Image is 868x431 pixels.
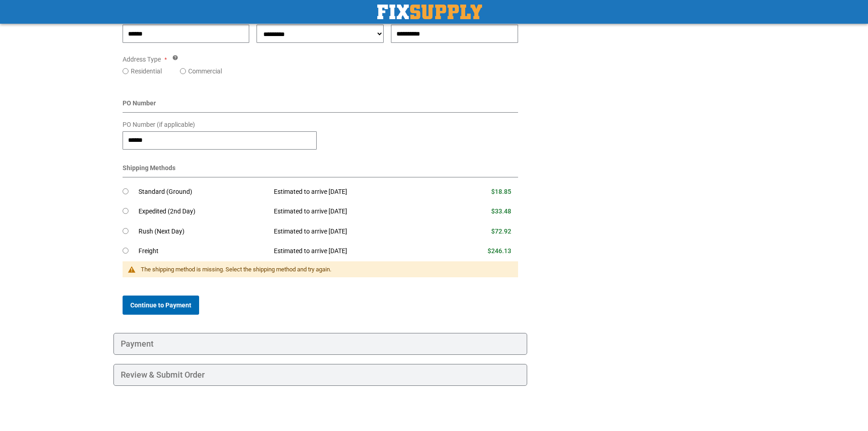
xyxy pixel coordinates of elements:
[139,222,267,242] td: Rush (Next Day)
[267,222,443,242] td: Estimated to arrive [DATE]
[267,182,443,202] td: Estimated to arrive [DATE]
[113,364,528,386] div: Review & Submit Order
[123,163,519,177] div: Shipping Methods
[267,202,443,222] td: Estimated to arrive [DATE]
[488,247,511,254] span: $246.13
[139,241,267,261] td: Freight
[491,208,511,215] span: $33.48
[131,67,162,76] label: Residential
[267,241,443,261] td: Estimated to arrive [DATE]
[141,266,331,273] span: The shipping method is missing. Select the shipping method and try again.
[123,56,161,63] span: Address Type
[188,67,222,76] label: Commercial
[130,301,191,309] span: Continue to Payment
[123,296,199,315] button: Continue to Payment
[113,333,528,355] div: Payment
[139,182,267,202] td: Standard (Ground)
[491,188,511,195] span: $18.85
[123,121,195,128] span: PO Number (if applicable)
[377,5,482,19] a: store logo
[139,202,267,222] td: Expedited (2nd Day)
[123,99,519,113] div: PO Number
[491,228,511,235] span: $72.92
[377,5,482,19] img: Fix Industrial Supply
